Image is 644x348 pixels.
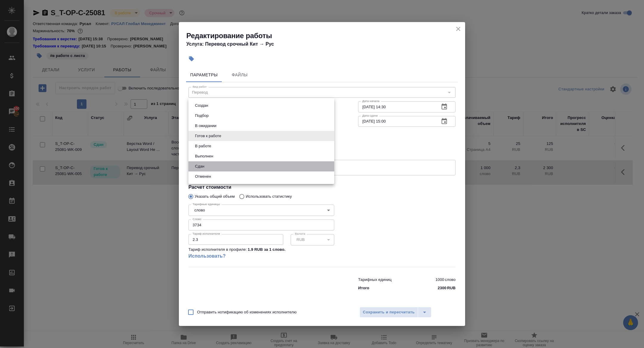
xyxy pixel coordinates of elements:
[193,102,210,109] button: Создан
[193,163,206,170] button: Сдан
[193,112,210,119] button: Подбор
[193,173,213,180] button: Отменен
[193,133,223,139] button: Готов к работе
[193,123,218,129] button: В ожидании
[193,143,213,149] button: В работе
[193,153,215,160] button: Выполнен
